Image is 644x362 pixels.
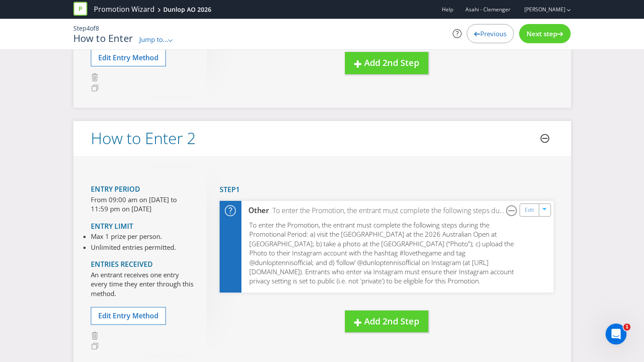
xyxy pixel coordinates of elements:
span: of [90,24,96,32]
iframe: Intercom live chat [606,324,627,345]
span: Add 2nd Step [364,315,419,327]
span: 4 [86,24,90,32]
h1: How to Enter [73,33,133,43]
button: Add 2nd Step [345,52,428,74]
span: Previous [480,29,506,38]
h4: Entries Received [91,261,193,269]
span: Asahi - Clemenger [465,6,510,13]
span: Step [220,185,236,194]
button: Add 2nd Step [345,310,428,333]
div: To enter the Promotion, the entrant must complete the following steps during the Promotional Peri... [269,206,506,216]
li: Max 1 prize per person. [91,232,176,241]
span: Edit Entry Method [98,311,158,321]
span: Entry Limit [91,221,133,231]
a: Edit [525,205,534,215]
p: From 09:00 am on [DATE] to 11:59 pm on [DATE] [91,195,193,214]
span: Next step [527,29,557,38]
p: An entrant receives one entry every time they enter through this method. [91,270,193,298]
span: 1 [236,185,240,194]
div: Dunlop AO 2026 [163,5,211,14]
span: 8 [96,24,99,32]
a: Promotion Wizard [94,4,155,14]
h2: How to Enter 2 [91,130,196,147]
span: Entry Period [91,184,140,194]
div: Other [241,206,269,216]
li: Unlimited entries permitted. [91,243,176,252]
a: [PERSON_NAME] [516,6,565,13]
span: Edit Entry Method [98,53,158,62]
button: Edit Entry Method [91,307,166,325]
a: Help [442,6,453,13]
span: Step [73,24,86,32]
span: Jump to... [139,35,168,44]
span: 1 [623,324,630,331]
span: To enter the Promotion, the entrant must complete the following steps during the Promotional Peri... [249,221,514,286]
span: Add 2nd Step [364,57,419,69]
